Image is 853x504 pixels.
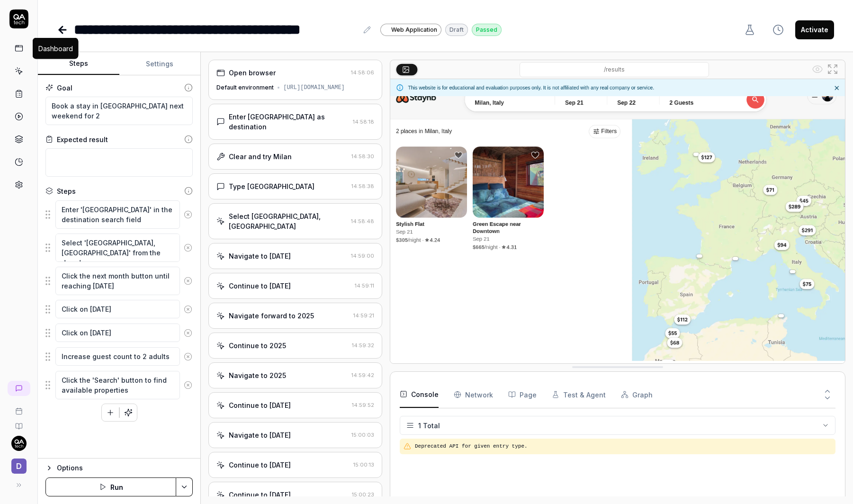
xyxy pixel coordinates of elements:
[351,183,374,189] time: 14:58:38
[351,153,374,160] time: 14:58:30
[229,460,291,470] div: Continue to [DATE]
[45,200,193,229] div: Suggestions
[229,400,291,410] div: Continue to [DATE]
[351,218,374,225] time: 14:58:48
[180,238,196,257] button: Remove step
[229,281,291,291] div: Continue to [DATE]
[4,451,34,476] button: D
[45,370,193,400] div: Suggestions
[351,372,374,378] time: 14:59:42
[229,251,291,261] div: Navigate to [DATE]
[11,436,27,451] img: 7ccf6c19-61ad-4a6c-8811-018b02a1b829.jpg
[11,459,27,474] span: D
[4,415,34,430] a: Documentation
[795,20,834,39] button: Activate
[229,112,349,132] div: Enter [GEOGRAPHIC_DATA] as destination
[353,118,374,125] time: 14:58:18
[621,381,653,408] button: Graph
[57,462,193,474] div: Options
[229,430,291,440] div: Navigate to [DATE]
[472,24,502,36] div: Passed
[229,152,292,162] div: Clear and try Milan
[352,402,374,408] time: 14:59:52
[229,341,286,351] div: Continue to 2025
[380,23,441,36] a: Web Application
[38,53,119,75] button: Steps
[283,83,345,92] div: [URL][DOMAIN_NAME]
[391,26,437,34] span: Web Application
[351,432,374,438] time: 15:00:03
[229,370,286,380] div: Navigate to 2025
[180,347,196,366] button: Remove step
[180,205,196,224] button: Remove step
[352,491,374,498] time: 15:00:23
[180,300,196,319] button: Remove step
[445,24,468,36] div: Draft
[180,376,196,395] button: Remove step
[810,62,825,77] button: Show all interative elements
[353,312,374,319] time: 14:59:21
[352,342,374,349] time: 14:59:32
[390,79,845,363] img: Screenshot
[229,68,276,78] div: Open browser
[216,83,274,92] div: Default environment
[355,282,374,289] time: 14:59:11
[57,83,72,93] div: Goal
[351,252,374,259] time: 14:59:00
[825,62,840,77] button: Open in full screen
[4,400,34,415] a: Book a call with us
[45,233,193,262] div: Suggestions
[45,462,193,474] button: Options
[45,477,176,496] button: Run
[45,266,193,296] div: Suggestions
[180,324,196,342] button: Remove step
[57,135,108,144] div: Expected result
[45,299,193,319] div: Suggestions
[229,490,291,500] div: Continue to [DATE]
[38,44,73,54] div: Dashboard
[353,461,374,468] time: 15:00:13
[454,381,493,408] button: Network
[229,211,347,231] div: Select [GEOGRAPHIC_DATA], [GEOGRAPHIC_DATA]
[351,69,374,76] time: 14:58:06
[119,53,201,75] button: Settings
[508,381,537,408] button: Page
[229,181,314,191] div: Type [GEOGRAPHIC_DATA]
[552,381,606,408] button: Test & Agent
[229,311,314,321] div: Navigate forward to 2025
[400,381,439,408] button: Console
[180,271,196,290] button: Remove step
[8,381,30,396] a: New conversation
[767,20,790,39] button: View version history
[57,186,76,196] div: Steps
[45,323,193,343] div: Suggestions
[415,442,832,450] pre: Deprecated API for given entry type.
[45,347,193,367] div: Suggestions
